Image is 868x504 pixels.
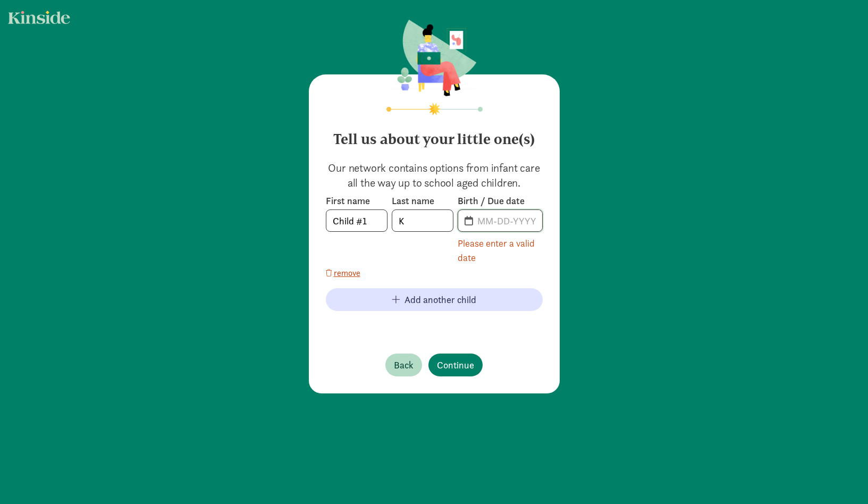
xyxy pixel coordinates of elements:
button: Back [385,354,422,376]
h4: Tell us about your little one(s) [326,122,543,148]
span: Add another child [404,292,476,307]
span: remove [334,267,360,280]
span: Continue [437,358,474,372]
button: remove [326,267,360,280]
button: Add another child [326,288,543,311]
p: Our network contains options from infant care all the way up to school aged children. [326,161,543,190]
div: Please enter a valid date [458,236,543,265]
input: MM-DD-YYYY [471,210,542,231]
label: First name [326,195,387,207]
label: Last name [392,195,453,207]
button: Continue [428,354,483,376]
label: Birth / Due date [458,195,543,207]
span: Back [394,358,414,372]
